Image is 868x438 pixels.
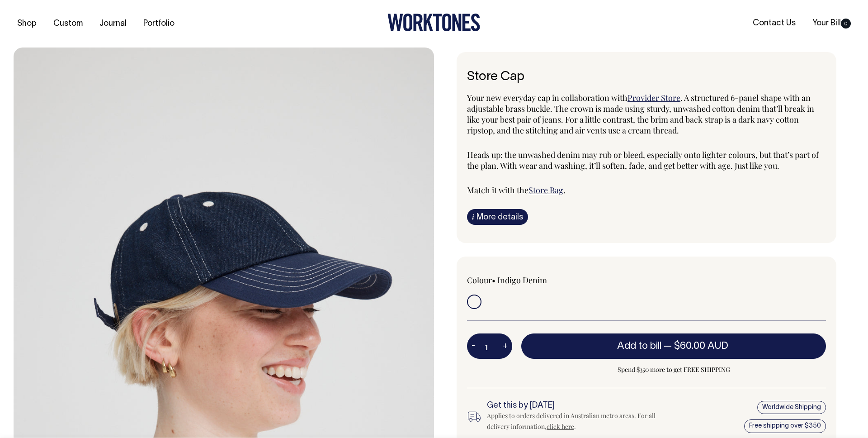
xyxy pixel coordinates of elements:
[498,337,512,355] button: +
[467,209,528,225] a: iMore details
[497,275,547,286] label: Indigo Denim
[467,337,480,355] button: -
[627,92,680,103] a: Provider Store
[487,401,663,410] h6: Get this by [DATE]
[749,16,799,31] a: Contact Us
[467,70,826,84] h6: Store Cap
[809,16,854,31] a: Your Bill0
[521,333,826,359] button: Add to bill —$60.00 AUD
[50,16,86,31] a: Custom
[467,275,611,286] div: Colour
[96,16,130,31] a: Journal
[521,364,826,375] span: Spend $350 more to get FREE SHIPPING
[841,19,851,29] span: 0
[467,92,814,136] span: . A structured 6-panel shape with an adjustable brass buckle. The crown is made using sturdy, unw...
[674,342,728,351] span: $60.00 AUD
[14,16,40,31] a: Shop
[467,149,819,171] span: Heads up: the unwashed denim may rub or bleed, especially onto lighter colours, but that’s part o...
[140,16,178,31] a: Portfolio
[664,342,731,351] span: —
[547,422,574,431] a: click here
[492,275,495,286] span: •
[487,410,663,432] div: Applies to orders delivered in Australian metro areas. For all delivery information, .
[617,342,661,351] span: Add to bill
[472,212,474,221] span: i
[467,185,566,195] span: Match it with the .
[467,92,627,103] span: Your new everyday cap in collaboration with
[528,185,563,195] a: Store Bag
